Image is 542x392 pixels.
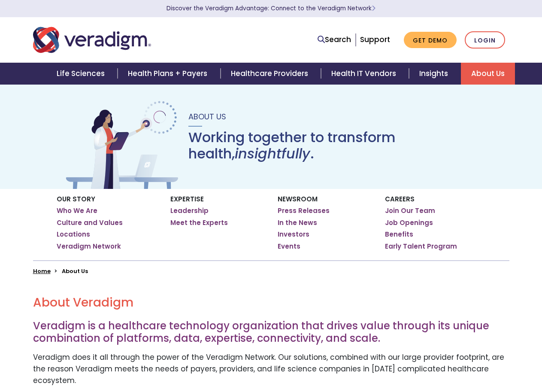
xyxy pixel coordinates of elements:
[385,230,413,239] a: Benefits
[170,219,228,227] a: Meet the Experts
[188,111,226,122] span: About Us
[235,144,310,163] em: insightfully
[221,63,321,85] a: Healthcare Providers
[278,230,309,239] a: Investors
[465,31,505,49] a: Login
[57,230,90,239] a: Locations
[409,63,461,85] a: Insights
[46,63,118,85] a: Life Sciences
[33,320,509,345] h3: Veradigm is a healthcare technology organization that drives value through its unique combination...
[385,207,435,215] a: Join Our Team
[278,242,300,251] a: Events
[321,63,409,85] a: Health IT Vendors
[385,242,457,251] a: Early Talent Program
[360,34,390,45] a: Support
[170,207,209,215] a: Leadership
[318,34,351,46] a: Search
[167,4,375,12] a: Discover the Veradigm Advantage: Connect to the Veradigm NetworkLearn More
[278,219,317,227] a: In the News
[188,129,478,162] h1: Working together to transform health, .
[33,352,509,387] p: Veradigm does it all through the power of the Veradigm Network. Our solutions, combined with our ...
[33,295,509,310] h2: About Veradigm
[118,63,220,85] a: Health Plans + Payers
[57,219,123,227] a: Culture and Values
[461,63,515,85] a: About Us
[33,267,51,275] a: Home
[404,32,457,49] a: Get Demo
[57,242,121,251] a: Veradigm Network
[372,4,375,12] span: Learn More
[33,26,151,54] img: Veradigm logo
[385,219,433,227] a: Job Openings
[278,207,330,215] a: Press Releases
[57,207,97,215] a: Who We Are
